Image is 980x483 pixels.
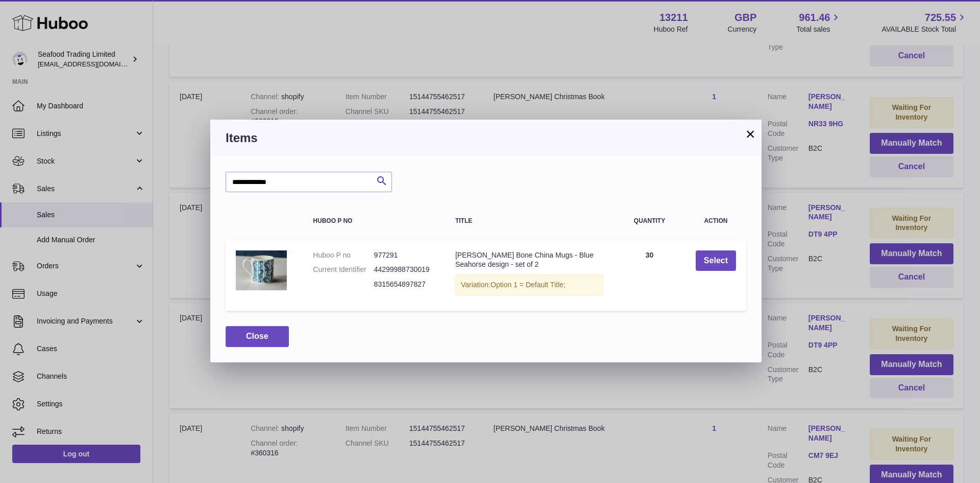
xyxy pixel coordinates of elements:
th: Action [685,208,746,235]
td: 30 [614,240,685,311]
button: Select [696,250,736,271]
th: Huboo P no [303,208,445,235]
th: Title [445,208,614,235]
dd: 977291 [374,250,435,260]
button: × [744,128,756,140]
span: Close [246,332,268,340]
dt: Huboo P no [313,250,374,260]
div: Variation: [455,274,603,295]
button: Close [226,326,289,347]
th: Quantity [614,208,685,235]
dt: Current Identifier [313,265,374,274]
div: [PERSON_NAME] Bone China Mugs - Blue Seahorse design - set of 2 [455,250,603,270]
dd: 8315654897827 [374,280,435,289]
dd: 44299988730019 [374,265,435,274]
span: Option 1 = Default Title; [491,281,566,289]
h3: Items [226,130,746,146]
img: Kate Stein Bone China Mugs - Blue Seahorse design - set of 2 [236,250,287,290]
